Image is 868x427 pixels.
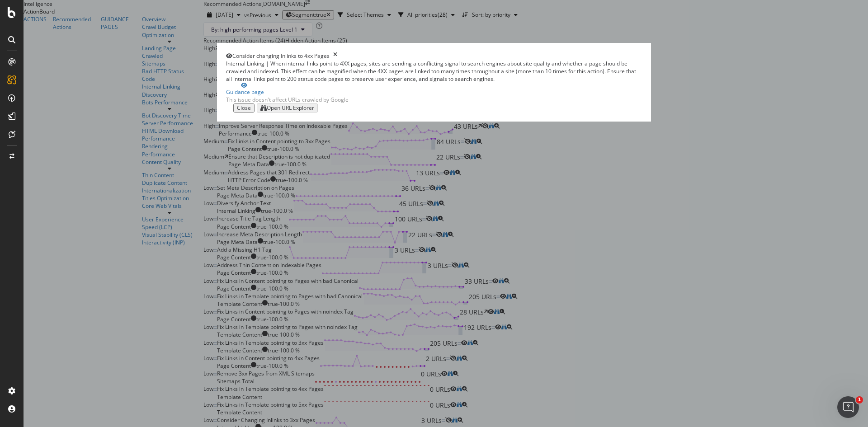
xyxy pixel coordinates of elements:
span: | [266,60,269,67]
div: eye [226,53,232,59]
div: Close [237,105,251,111]
button: Close [233,103,255,113]
span: Internal Linking [226,60,264,67]
div: modal [217,43,651,122]
span: 1 [856,396,863,404]
div: times [333,52,337,60]
div: This issue doesn't affect URLs crawled by Google [226,96,642,103]
div: When internal links point to 4XX pages, sites are sending a conflicting signal to search engines ... [226,60,642,83]
a: Guidance page [226,83,264,96]
span: Consider changing Inlinks to 4xx Pages [232,52,330,60]
button: Open URL Explorer [257,103,318,113]
div: Guidance page [226,88,264,96]
div: Open URL Explorer [267,105,314,111]
iframe: Intercom live chat [837,396,859,418]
